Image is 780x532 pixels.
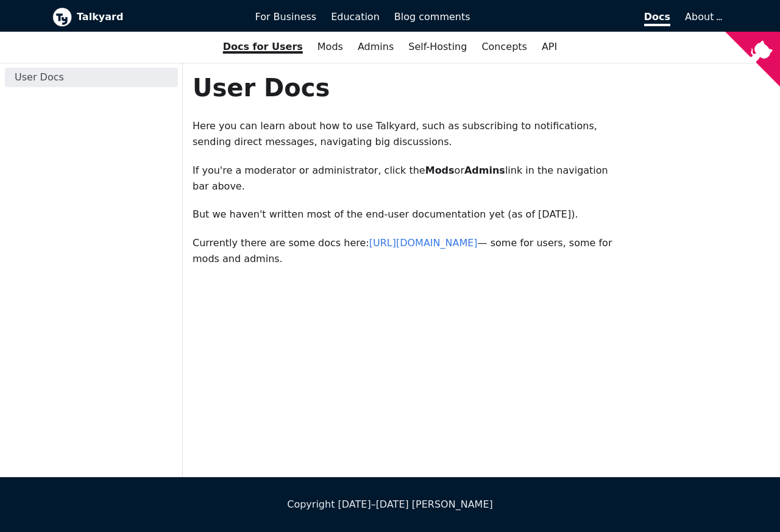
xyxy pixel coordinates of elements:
a: User Docs [5,68,178,87]
a: API [534,37,564,57]
span: Blog comments [394,11,470,23]
a: Self-Hosting [401,37,474,57]
p: Currently there are some docs here: — some for users, some for mods and admins. [193,235,621,268]
img: Talkyard logo [52,7,72,27]
a: Blog comments [387,7,478,27]
p: But we haven't written most of the end-user documentation yet (as of [DATE]). [193,207,621,222]
a: [URL][DOMAIN_NAME] [369,237,478,249]
span: Docs [644,11,670,26]
a: Admins [350,37,401,57]
p: If you're a moderator or administrator, click the or link in the navigation bar above. [193,163,621,195]
span: For Business [255,11,317,23]
strong: Admins [464,165,505,176]
a: Mods [310,37,350,57]
h1: User Docs [193,73,621,103]
span: Education [331,11,380,23]
strong: Mods [425,165,455,176]
b: Talkyard [77,9,238,25]
p: Here you can learn about how to use Talkyard, such as subscribing to notifications, sending direc... [193,118,621,151]
a: Docs [478,7,678,27]
a: About [685,11,720,23]
a: For Business [248,7,324,27]
a: Talkyard logoTalkyard [52,7,238,27]
a: Education [324,7,387,27]
a: Docs for Users [216,37,310,57]
a: Concepts [474,37,534,57]
div: Copyright [DATE]–[DATE] [PERSON_NAME] [52,497,728,512]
